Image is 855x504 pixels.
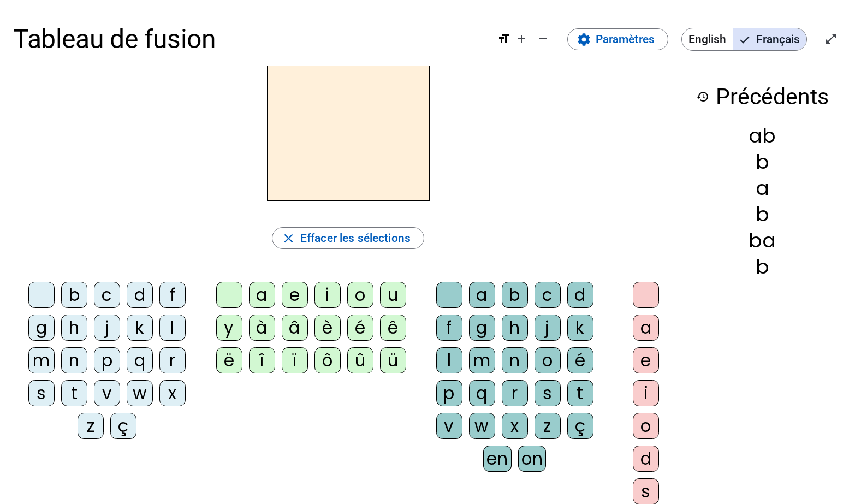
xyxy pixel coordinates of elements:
[127,315,153,341] div: k
[159,347,186,373] div: r
[61,347,87,373] div: n
[502,413,528,439] div: x
[216,315,242,341] div: y
[469,315,495,341] div: g
[633,347,659,373] div: e
[696,205,829,224] div: b
[535,282,561,308] div: c
[577,32,591,47] mat-icon: settings
[497,32,510,45] mat-icon: format_size
[535,315,561,341] div: j
[567,380,593,406] div: t
[633,413,659,439] div: o
[696,90,709,103] mat-icon: history
[515,32,528,45] mat-icon: add
[436,380,462,406] div: p
[28,315,55,341] div: g
[696,257,829,277] div: b
[28,347,55,373] div: m
[633,380,659,406] div: i
[567,347,593,373] div: é
[249,347,275,373] div: î
[567,413,593,439] div: ç
[94,282,120,308] div: c
[28,380,55,406] div: s
[61,282,87,308] div: b
[314,347,341,373] div: ô
[347,315,373,341] div: é
[282,282,308,308] div: e
[567,282,593,308] div: d
[532,28,554,50] button: Diminuer la taille de la police
[380,347,406,373] div: ü
[272,227,424,249] button: Effacer les sélections
[78,413,104,439] div: z
[820,28,842,50] button: Entrer en plein écran
[510,28,532,50] button: Augmenter la taille de la police
[733,28,806,50] span: Français
[436,413,462,439] div: v
[537,32,550,45] mat-icon: remove
[300,228,411,248] span: Effacer les sélections
[380,315,406,341] div: ê
[314,315,341,341] div: è
[282,347,308,373] div: ï
[633,446,659,472] div: d
[483,446,512,472] div: en
[127,347,153,373] div: q
[249,282,275,308] div: a
[347,347,373,373] div: û
[469,413,495,439] div: w
[518,446,547,472] div: on
[436,347,462,373] div: l
[159,282,186,308] div: f
[682,28,733,50] span: English
[216,347,242,373] div: ë
[681,28,807,51] mat-button-toggle-group: Language selection
[469,380,495,406] div: q
[535,347,561,373] div: o
[535,380,561,406] div: s
[127,282,153,308] div: d
[696,79,829,115] h3: Précédents
[502,315,528,341] div: h
[502,347,528,373] div: n
[633,315,659,341] div: a
[94,315,120,341] div: j
[567,28,668,50] button: Paramètres
[469,282,495,308] div: a
[159,380,186,406] div: x
[502,282,528,308] div: b
[159,315,186,341] div: l
[249,315,275,341] div: à
[696,152,829,172] div: b
[696,231,829,251] div: ba
[13,13,484,66] h1: Tableau de fusion
[596,29,655,49] span: Paramètres
[314,282,341,308] div: i
[127,380,153,406] div: w
[61,380,87,406] div: t
[380,282,406,308] div: u
[824,32,838,45] mat-icon: open_in_full
[282,315,308,341] div: â
[567,315,593,341] div: k
[436,315,462,341] div: f
[281,231,296,246] mat-icon: close
[469,347,495,373] div: m
[94,347,120,373] div: p
[110,413,136,439] div: ç
[61,315,87,341] div: h
[94,380,120,406] div: v
[696,179,829,198] div: a
[502,380,528,406] div: r
[696,126,829,146] div: ab
[535,413,561,439] div: z
[347,282,373,308] div: o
